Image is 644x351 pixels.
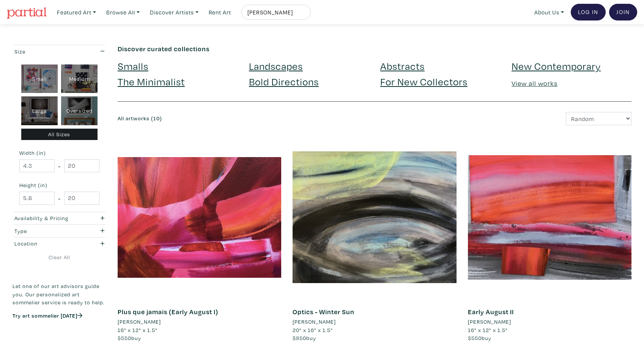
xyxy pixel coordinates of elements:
a: Rent Art [205,5,235,20]
input: Search [247,8,304,17]
a: Discover Artists [146,5,202,20]
span: buy [118,334,141,342]
button: Size [13,45,106,58]
a: Optics - Winter Sun [293,307,354,316]
a: New Contemporary [512,59,601,72]
a: Plus que jamais (Early August I) [118,307,218,316]
span: $850 [293,334,306,342]
span: buy [468,334,491,342]
div: Size [14,47,79,56]
span: - [58,193,61,203]
a: Featured Art [54,5,99,20]
span: - [58,161,61,171]
a: Browse All [103,5,143,20]
a: Landscapes [249,59,303,72]
li: [PERSON_NAME] [293,318,336,326]
a: Try art sommelier [DATE] [13,312,82,319]
a: About Us [531,5,567,20]
a: Early August II [468,307,514,316]
button: Location [13,238,106,250]
h6: All artworks (10) [118,115,369,122]
a: Abstracts [380,59,425,72]
small: Height (in) [19,183,99,188]
a: Join [609,4,637,20]
div: Type [14,227,79,235]
a: View all works [512,79,557,88]
small: Width (in) [19,150,99,156]
a: Smalls [118,59,148,72]
a: [PERSON_NAME] [118,318,281,326]
a: [PERSON_NAME] [468,318,631,326]
span: $550 [468,334,482,342]
button: Availability & Pricing [13,212,106,225]
div: Large [21,96,58,125]
div: Location [14,239,79,248]
a: Bold Directions [249,75,319,88]
span: buy [293,334,316,342]
div: Small [21,65,58,93]
button: Type [13,225,106,237]
div: Oversized [61,96,98,125]
h6: Discover curated collections [118,45,631,53]
span: 20" x 16" x 1.5" [293,326,333,334]
iframe: Customer reviews powered by Trustpilot [13,327,106,343]
div: All Sizes [21,129,98,140]
a: The Minimalist [118,75,185,88]
span: 16" x 12" x 1.5" [468,326,508,334]
p: Let one of our art advisors guide you. Our personalized art sommelier service is ready to help. [13,282,106,307]
span: $550 [118,334,131,342]
div: Medium [61,65,98,93]
a: For New Collectors [380,75,468,88]
a: [PERSON_NAME] [293,318,456,326]
span: 16" x 12" x 1.5" [118,326,157,334]
li: [PERSON_NAME] [468,318,511,326]
a: Log In [571,4,606,20]
a: Clear All [13,253,106,261]
li: [PERSON_NAME] [118,318,161,326]
div: Availability & Pricing [14,214,79,222]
